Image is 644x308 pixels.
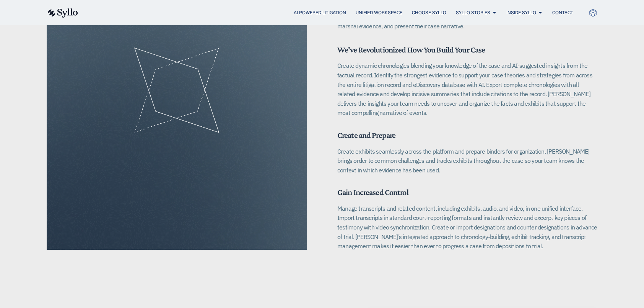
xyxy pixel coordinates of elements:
p: Manage transcripts and related content, including exhibits, audio, and video, in one unified inte... [337,204,597,251]
a: Contact [552,9,573,16]
p: Create dynamic chronologies blending your knowledge of the case and AI-suggested insights from th... [337,61,597,118]
img: syllo [47,8,78,18]
div: Menu Toggle [93,9,573,16]
span: We've Revolutionized How You Build Your Case [337,45,485,54]
a: Choose Syllo [412,9,446,16]
span: Create and Prepare [337,130,395,140]
nav: Menu [93,9,573,16]
a: AI Powered Litigation [294,9,346,16]
a: Inside Syllo [506,9,536,16]
p: Create exhibits seamlessly across the platform and prepare binders for organization. [PERSON_NAME... [337,147,597,175]
span: Gain Increased Control [337,187,408,197]
a: Unified Workspace [356,9,402,16]
a: Syllo Stories [456,9,490,16]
